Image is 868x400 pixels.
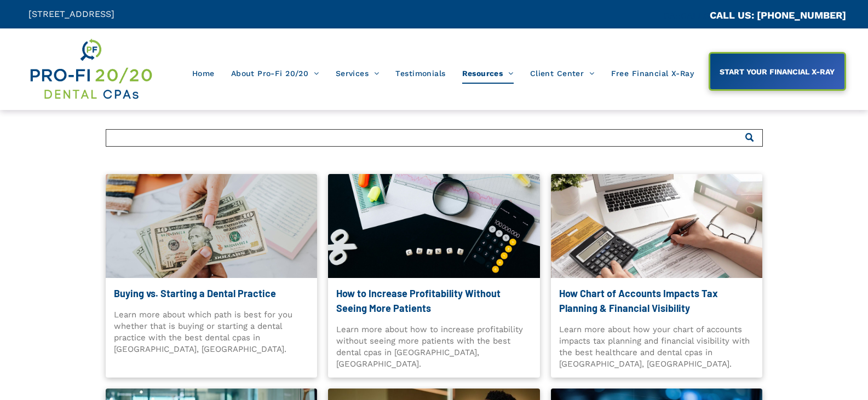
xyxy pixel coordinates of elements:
[28,37,153,102] img: Get Dental CPA Consulting, Bookkeeping, & Bank Loans
[106,174,318,278] a: Hands exchanging US dollar bills over a white table with crafting supplies.
[709,52,846,91] a: START YOUR FINANCIAL X-RAY
[114,286,309,301] a: Buying vs. Starting a Dental Practice
[184,63,223,84] a: Home
[223,63,327,84] a: About Pro-Fi 20/20
[551,174,763,278] a: A person is using a calculator and writing on a piece of paper.
[336,286,532,316] a: How to Increase Profitability Without Seeing More Patients
[28,9,114,19] span: [STREET_ADDRESS]
[327,63,388,84] a: Services
[603,63,702,84] a: Free Financial X-Ray
[387,63,453,84] a: Testimonials
[114,309,309,355] div: Learn more about which path is best for you whether that is buying or starting a dental practice ...
[710,9,846,21] a: CALL US: [PHONE_NUMBER]
[559,286,755,316] a: How Chart of Accounts Impacts Tax Planning & Financial Visibility
[336,324,532,369] div: Learn more about how to increase profitability without seeing more patients with the best dental ...
[454,63,522,84] a: Resources
[106,129,763,147] input: Search
[716,62,838,82] span: START YOUR FINANCIAL X-RAY
[663,10,710,21] span: CA::CALLC
[522,63,603,84] a: Client Center
[559,324,755,369] div: Learn more about how your chart of accounts impacts tax planning and financial visibility with th...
